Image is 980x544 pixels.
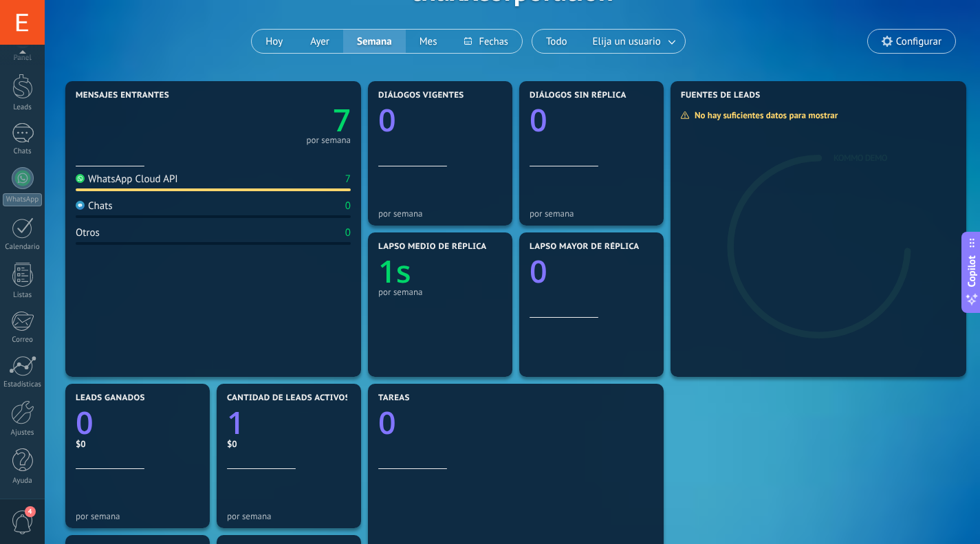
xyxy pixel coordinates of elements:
[530,208,653,219] div: por semana
[378,402,396,444] text: 0
[378,208,502,219] div: por semana
[76,402,199,444] a: 0
[3,336,43,345] div: Correo
[25,506,36,517] span: 4
[76,199,113,213] div: Chats
[378,250,411,292] text: 1s
[76,173,178,186] div: WhatsApp Cloud API
[406,30,451,53] button: Mes
[227,438,351,450] div: $0
[76,393,145,403] span: Leads ganados
[581,30,685,53] button: Elija un usuario
[252,30,296,53] button: Hoy
[3,428,43,437] div: Ajustes
[378,393,410,403] span: Tareas
[76,226,100,239] div: Otros
[3,243,43,252] div: Calendario
[965,255,979,287] span: Copilot
[3,477,43,486] div: Ayuda
[345,226,351,239] div: 0
[378,91,464,100] span: Diálogos vigentes
[3,380,43,389] div: Estadísticas
[530,242,639,252] span: Lapso mayor de réplica
[306,137,351,144] div: por semana
[296,30,343,53] button: Ayer
[76,91,169,100] span: Mensajes entrantes
[3,103,43,112] div: Leads
[896,36,941,47] span: Configurar
[530,250,547,292] text: 0
[450,30,521,53] button: Fechas
[333,99,351,141] text: 7
[227,402,245,444] text: 1
[3,147,43,156] div: Chats
[76,511,199,521] div: por semana
[227,402,351,444] a: 1
[213,99,351,141] a: 7
[378,242,487,252] span: Lapso medio de réplica
[76,201,85,210] img: Chats
[227,393,350,403] span: Cantidad de leads activos
[532,30,581,53] button: Todo
[345,199,351,213] div: 0
[345,173,351,186] div: 7
[76,402,94,444] text: 0
[343,30,406,53] button: Semana
[3,291,43,300] div: Listas
[590,32,664,51] span: Elija un usuario
[681,91,761,100] span: Fuentes de leads
[680,109,847,121] div: No hay suficientes datos para mostrar
[378,287,502,297] div: por semana
[3,193,42,206] div: WhatsApp
[378,402,653,444] a: 0
[530,91,627,100] span: Diálogos sin réplica
[76,438,199,450] div: $0
[378,99,396,141] text: 0
[227,511,351,521] div: por semana
[530,99,547,141] text: 0
[76,174,85,183] img: WhatsApp Cloud API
